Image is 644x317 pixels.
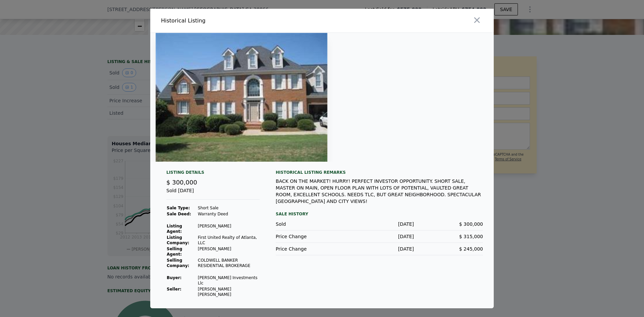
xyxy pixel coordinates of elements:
div: [DATE] [345,221,414,227]
td: COLDWELL BANKER RESIDENTIAL BROKERAGE [198,257,260,269]
td: [PERSON_NAME] [PERSON_NAME] [198,286,260,298]
strong: Listing Agent: [167,224,182,234]
span: $ 315,000 [459,234,483,239]
div: Historical Listing remarks [276,170,483,175]
strong: Listing Company: [167,235,189,245]
strong: Seller : [167,287,181,292]
strong: Sale Deed: [167,212,191,216]
td: [PERSON_NAME] Investments Llc [198,275,260,286]
td: First United Realty of Atlanta, LLC [198,234,260,246]
div: BACK ON THE MARKET! HURRY! PERFECT INVESTOR OPPORTUNITY. SHORT SALE, MASTER ON MAIN, OPEN FLOOR P... [276,178,483,205]
div: Listing Details [166,170,260,178]
strong: Selling Company: [167,258,189,268]
td: [PERSON_NAME] [198,246,260,257]
strong: Selling Agent: [167,247,182,257]
span: $ 245,000 [459,246,483,252]
div: Price Change [276,233,345,240]
div: Historical Listing [161,17,319,25]
td: Warranty Deed [198,211,260,217]
strong: Buyer : [167,275,181,280]
img: Property Img [156,33,327,162]
span: $ 300,000 [166,179,197,186]
div: [DATE] [345,233,414,240]
div: Price Change [276,246,345,252]
div: [DATE] [345,246,414,252]
span: $ 300,000 [459,221,483,227]
div: Sold [276,221,345,227]
td: [PERSON_NAME] [198,223,260,234]
div: Sold [DATE] [166,187,260,200]
td: Short Sale [198,205,260,211]
strong: Sale Type: [167,206,190,210]
div: Sale History [276,210,483,218]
